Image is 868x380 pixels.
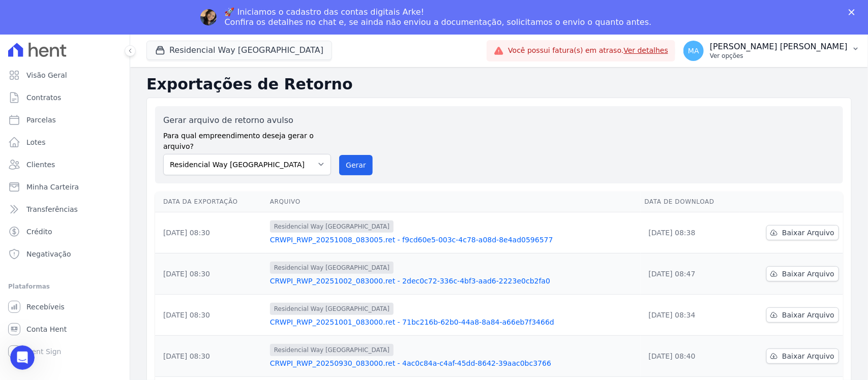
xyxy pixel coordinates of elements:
a: CRWPI_RWP_20251001_083000.ret - 71bc216b-62b0-44a8-8a84-a66eb7f3466d [270,317,637,327]
h2: Exportações de Retorno [146,75,852,93]
a: Minha Carteira [4,177,126,197]
span: Negativação [26,249,71,259]
iframe: Intercom live chat [10,345,35,370]
a: Conta Hent [4,319,126,339]
span: Transferências [26,204,78,214]
label: Gerar arquivo de retorno avulso [163,114,331,126]
td: [DATE] 08:30 [155,253,266,294]
td: [DATE] 08:34 [641,294,740,335]
a: Negativação [4,244,126,264]
p: Ver opções [710,52,848,60]
a: Ver detalhes [624,46,669,54]
span: Baixar Arquivo [782,310,834,320]
td: [DATE] 08:30 [155,294,266,335]
button: Gerar [339,155,373,175]
span: Residencial Way [GEOGRAPHIC_DATA] [270,262,394,274]
span: Minha Carteira [26,182,79,192]
span: MA [688,47,699,54]
span: Você possui fatura(s) em atraso. [508,45,668,56]
td: [DATE] 08:47 [641,253,740,294]
th: Data da Exportação [155,192,266,212]
div: 🚀 Iniciamos o cadastro das contas digitais Arke! Confira os detalhes no chat e, se ainda não envi... [225,7,652,27]
span: Recebíveis [26,302,65,312]
a: Transferências [4,199,126,219]
a: Clientes [4,154,126,175]
span: Baixar Arquivo [782,228,834,238]
span: Contratos [26,92,61,103]
span: Crédito [26,227,52,237]
button: Residencial Way [GEOGRAPHIC_DATA] [146,41,332,60]
th: Data de Download [641,192,740,212]
div: Plataformas [8,280,122,293]
span: Visão Geral [26,70,67,80]
td: [DATE] 08:30 [155,212,266,253]
button: MA [PERSON_NAME] [PERSON_NAME] Ver opções [675,37,868,65]
a: Lotes [4,132,126,152]
a: CRWPI_RWP_20251002_083000.ret - 2dec0c72-336c-4bf3-aad6-2223e0cb2fa0 [270,276,637,286]
td: [DATE] 08:38 [641,212,740,253]
span: Baixar Arquivo [782,269,834,279]
p: [PERSON_NAME] [PERSON_NAME] [710,42,848,52]
span: Lotes [26,137,46,147]
img: Profile image for Adriane [200,9,217,25]
a: Baixar Arquivo [766,349,839,364]
a: Visão Geral [4,65,126,85]
a: Parcelas [4,110,126,130]
th: Arquivo [266,192,641,212]
span: Residencial Way [GEOGRAPHIC_DATA] [270,303,394,315]
span: Residencial Way [GEOGRAPHIC_DATA] [270,220,394,233]
td: [DATE] 08:40 [641,335,740,376]
a: Baixar Arquivo [766,266,839,281]
a: Baixar Arquivo [766,307,839,323]
a: CRWPI_RWP_20250930_083000.ret - 4ac0c84a-c4af-45dd-8642-39aac0bc3766 [270,358,637,368]
td: [DATE] 08:30 [155,335,266,376]
a: Baixar Arquivo [766,225,839,240]
a: Recebíveis [4,297,126,317]
span: Residencial Way [GEOGRAPHIC_DATA] [270,344,394,356]
span: Parcelas [26,115,56,125]
span: Conta Hent [26,324,67,334]
span: Clientes [26,160,55,170]
a: Crédito [4,221,126,242]
a: Contratos [4,87,126,108]
a: CRWPI_RWP_20251008_083005.ret - f9cd60e5-003c-4c78-a08d-8e4ad0596577 [270,235,637,245]
label: Para qual empreendimento deseja gerar o arquivo? [163,126,331,152]
span: Baixar Arquivo [782,351,834,361]
div: Fechar [849,9,859,15]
